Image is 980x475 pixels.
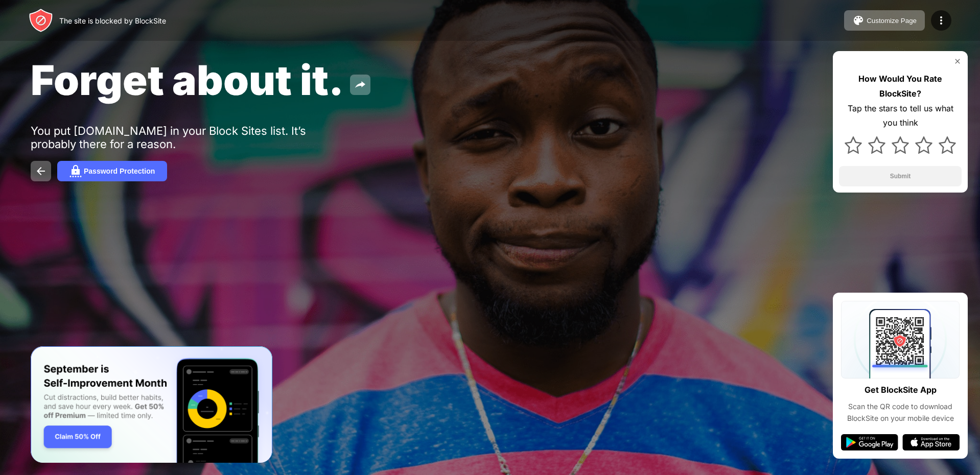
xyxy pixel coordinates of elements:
[35,165,47,177] img: back.svg
[892,136,909,154] img: star.svg
[31,55,344,105] span: Forget about it.
[84,167,155,175] div: Password Protection
[69,165,82,177] img: password.svg
[839,101,962,131] div: Tap the stars to tell us what you think
[935,14,947,27] img: menu-icon.svg
[939,136,956,154] img: star.svg
[867,17,917,25] div: Customize Page
[845,136,862,154] img: star.svg
[868,136,885,154] img: star.svg
[865,383,937,397] div: Get BlockSite App
[841,434,898,450] img: google-play.svg
[839,72,962,101] div: How Would You Rate BlockSite?
[59,16,166,25] div: The site is blocked by BlockSite
[953,57,962,65] img: rate-us-close.svg
[841,401,960,424] div: Scan the QR code to download BlockSite on your mobile device
[57,161,167,181] button: Password Protection
[852,14,865,27] img: pallet.svg
[29,8,53,33] img: header-logo.svg
[839,166,962,186] button: Submit
[902,434,960,450] img: app-store.svg
[841,301,960,378] img: qrcode.svg
[915,136,932,154] img: star.svg
[31,124,346,151] div: You put [DOMAIN_NAME] in your Block Sites list. It’s probably there for a reason.
[31,346,272,463] iframe: Banner
[354,79,366,91] img: share.svg
[844,10,925,31] button: Customize Page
